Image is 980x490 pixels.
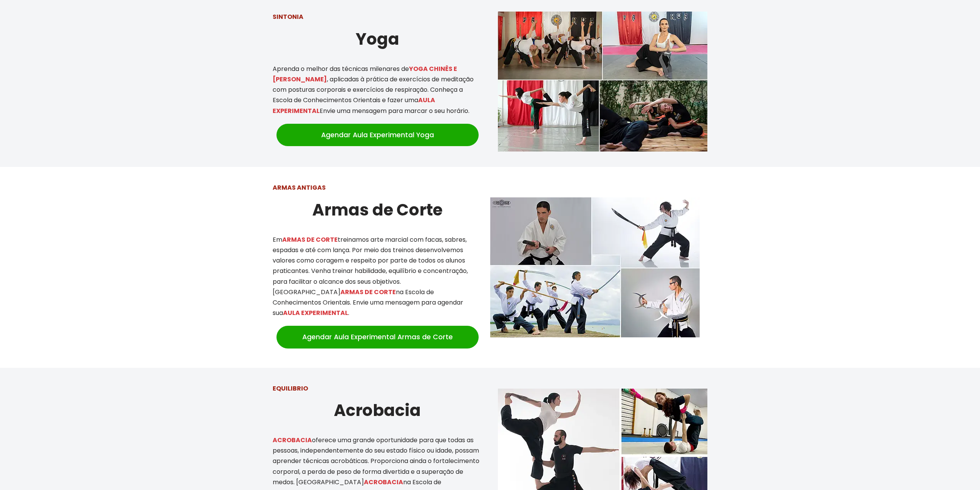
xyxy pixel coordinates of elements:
strong: EQUILIBRIO [273,384,308,393]
mark: ARMAS DE CORTE [282,235,338,244]
a: Agendar Aula Experimental Yoga [276,124,479,146]
strong: SINTONIA [273,12,303,21]
mark: ACROBACIA [364,478,403,487]
mark: YOGA CHINÊS E [PERSON_NAME] [273,64,457,84]
mark: AULA EXPERIMENTAL [273,96,435,115]
strong: Yoga [356,28,399,51]
mark: ARMAS DE CORTE [340,288,396,296]
p: Aprenda o melhor das técnicas milenares de , aplicadas à prática de exercícios de meditação com p... [273,64,482,116]
p: Em treinamos arte marcial com facas, sabres, espadas e até com lança. Por meio dos treinos desenv... [273,234,482,318]
strong: Armas de Corte [312,199,442,221]
a: Agendar Aula Experimental Armas de Corte [276,326,479,348]
mark: ACROBACIA [273,436,312,445]
strong: ARMAS ANTIGAS [273,183,326,192]
strong: Acrobacia [334,399,421,422]
mark: AULA EXPERIMENTAL [283,308,348,317]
